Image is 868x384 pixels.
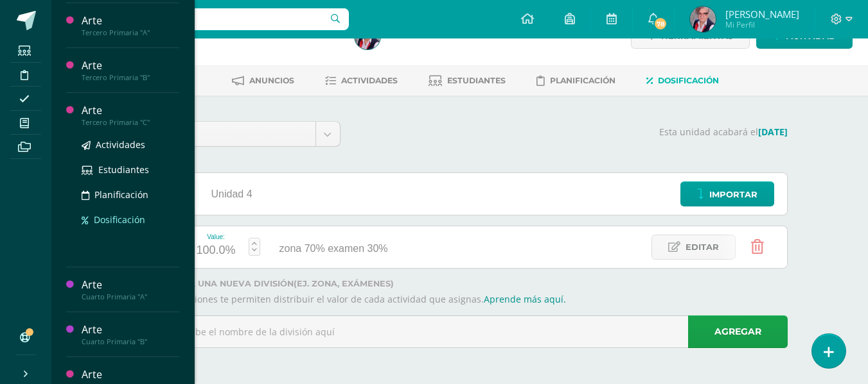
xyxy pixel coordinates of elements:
[197,233,236,240] div: Value:
[82,292,179,301] div: Cuarto Primaria "A"
[94,213,145,226] span: Dosificación
[94,188,148,201] span: Planificación
[82,137,179,152] a: Actividades
[294,279,394,288] strong: (ej. Zona, Exámenes)
[82,322,179,346] a: ArteCuarto Primaria "B"
[653,17,668,31] span: 78
[709,183,757,206] span: Importar
[447,76,506,85] span: Estudiantes
[82,13,179,28] div: Arte
[550,76,616,85] span: Planificación
[680,181,774,206] a: Importar
[100,39,339,51] div: Tercero Primaria 'B'
[158,279,788,288] label: Agrega una nueva división
[60,8,349,30] input: Busca un usuario...
[82,322,179,337] div: Arte
[249,76,294,85] span: Anuncios
[82,58,179,82] a: ArteTercero Primaria "B"
[143,122,306,146] span: Unidad 4
[82,367,179,382] div: Arte
[325,71,398,91] a: Actividades
[82,73,179,82] div: Tercero Primaria "B"
[133,122,340,146] a: Unidad 4
[646,71,719,91] a: Dosificación
[82,278,179,301] a: ArteCuarto Primaria "A"
[82,187,179,202] a: Planificación
[158,294,788,305] p: Las divisiones te permiten distribuir el valor de cada actividad que asignas.
[98,163,149,176] span: Estudiantes
[199,173,265,215] div: Unidad 4
[658,76,719,85] span: Dosificación
[341,76,398,85] span: Actividades
[82,162,179,177] a: Estudiantes
[159,316,787,347] input: Escribe el nombre de la división aquí
[686,235,719,259] span: Editar
[82,337,179,346] div: Cuarto Primaria "B"
[82,278,179,292] div: Arte
[82,58,179,73] div: Arte
[82,28,179,37] div: Tercero Primaria "A"
[725,19,799,30] span: Mi Perfil
[197,240,236,261] div: 100.0%
[690,6,716,32] img: 5df2ef305b50623a9a670f127b27ad69.png
[82,13,179,37] a: ArteTercero Primaria "A"
[82,103,179,127] a: ArteTercero Primaria "C"
[429,71,506,91] a: Estudiantes
[725,8,799,21] span: [PERSON_NAME]
[279,243,388,254] span: zona 70% examen 30%
[758,126,788,138] strong: [DATE]
[96,138,145,151] span: Actividades
[82,118,179,127] div: Tercero Primaria "C"
[82,212,179,227] a: Dosificación
[484,293,566,305] a: Aprende más aquí.
[232,71,294,91] a: Anuncios
[536,71,616,91] a: Planificación
[356,126,788,138] p: Esta unidad acabará el
[688,315,788,348] a: Agregar
[82,103,179,118] div: Arte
